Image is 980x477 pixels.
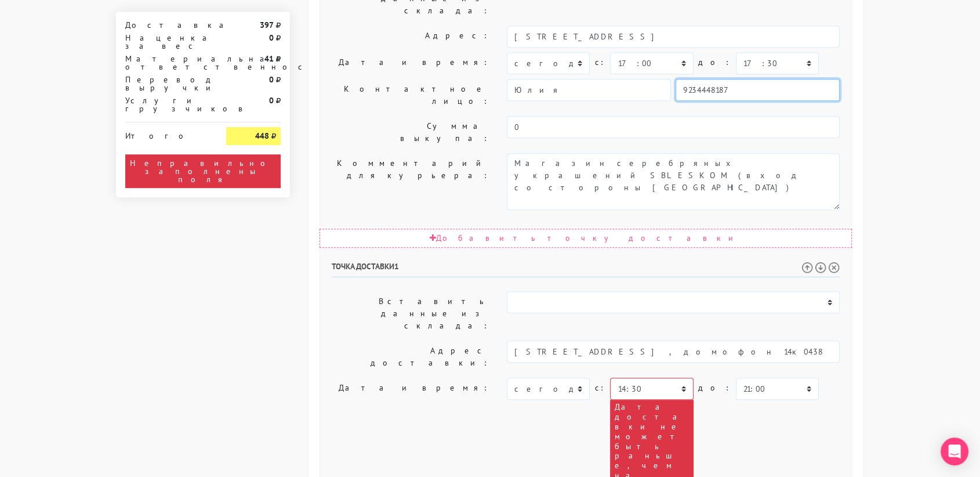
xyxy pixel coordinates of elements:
[507,79,671,101] input: Имя
[594,52,605,73] label: c:
[125,154,281,188] div: Неправильно заполнены поля
[941,438,968,465] div: Open Intercom Messenger
[125,127,209,140] div: Итого
[117,96,217,113] div: Услуги грузчиков
[255,131,269,141] strong: 448
[323,116,498,149] label: Сумма выкупа:
[323,291,498,336] label: Вставить данные из склада:
[117,21,217,29] div: Доставка
[323,341,498,373] label: Адрес доставки:
[260,20,274,30] strong: 397
[117,34,217,50] div: Наценка за вес
[594,378,605,398] label: c:
[264,53,274,64] strong: 41
[698,52,731,73] label: до:
[320,229,852,248] div: Добавить точку доставки
[269,95,274,106] strong: 0
[117,55,217,71] div: Материальная ответственность
[323,153,498,210] label: Комментарий для курьера:
[676,79,840,101] input: Телефон
[269,32,274,43] strong: 0
[269,74,274,85] strong: 0
[394,261,399,272] span: 1
[332,262,840,277] h6: Точка доставки
[323,52,498,74] label: Дата и время:
[323,26,498,48] label: Адрес:
[698,378,731,398] label: до:
[117,75,217,92] div: Перевод выручки
[323,79,498,111] label: Контактное лицо:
